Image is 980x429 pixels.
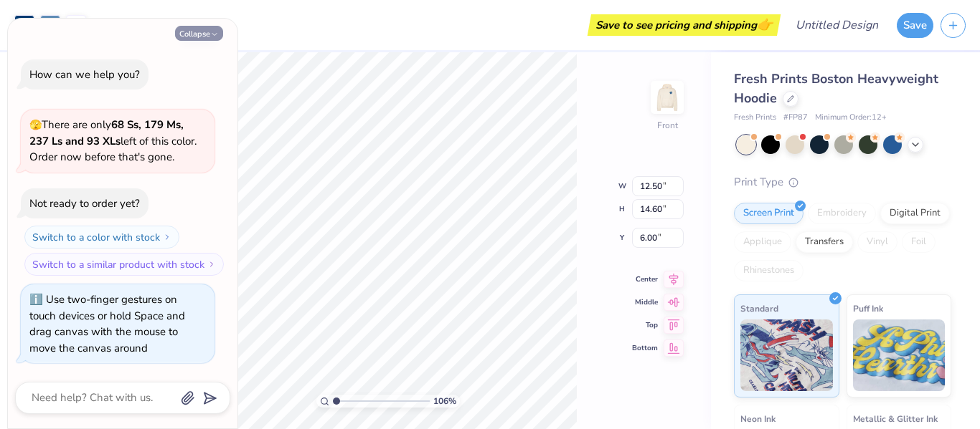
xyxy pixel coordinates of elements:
[29,117,184,148] strong: 68 Ss, 179 Ms, 237 Ls and 93 XLs
[175,26,223,41] button: Collapse
[24,226,179,249] button: Switch to a color with stock
[653,83,682,112] img: Front
[632,320,658,330] span: Top
[880,203,950,224] div: Digital Print
[734,260,804,281] div: Rhinestones
[796,231,853,253] div: Transfers
[857,231,897,253] div: Vinyl
[163,233,171,241] img: Switch to a color with stock
[740,301,778,316] span: Standard
[632,343,658,353] span: Bottom
[632,297,658,307] span: Middle
[207,260,216,269] img: Switch to a similar product with stock
[734,203,804,224] div: Screen Print
[657,119,678,132] div: Front
[29,67,140,82] div: How can we help you?
[757,16,773,33] span: 👉
[740,319,833,391] img: Standard
[897,13,933,38] button: Save
[853,301,883,316] span: Puff Ink
[853,319,946,391] img: Puff Ink
[783,112,808,124] span: # FP87
[24,253,224,276] button: Switch to a similar product with stock
[784,11,890,39] input: Untitled Design
[734,112,776,124] span: Fresh Prints
[902,231,936,253] div: Foil
[632,274,658,284] span: Center
[740,411,776,426] span: Neon Ink
[734,174,951,191] div: Print Type
[734,231,791,253] div: Applique
[29,117,197,164] span: There are only left of this color. Order now before that's gone.
[433,395,456,408] span: 106 %
[808,203,876,224] div: Embroidery
[591,14,777,36] div: Save to see pricing and shipping
[29,196,140,211] div: Not ready to order yet?
[734,70,938,107] span: Fresh Prints Boston Heavyweight Hoodie
[29,118,42,132] span: 🫣
[815,112,887,124] span: Minimum Order: 12 +
[853,411,938,426] span: Metallic & Glitter Ink
[29,292,185,355] div: Use two-finger gestures on touch devices or hold Space and drag canvas with the mouse to move the...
